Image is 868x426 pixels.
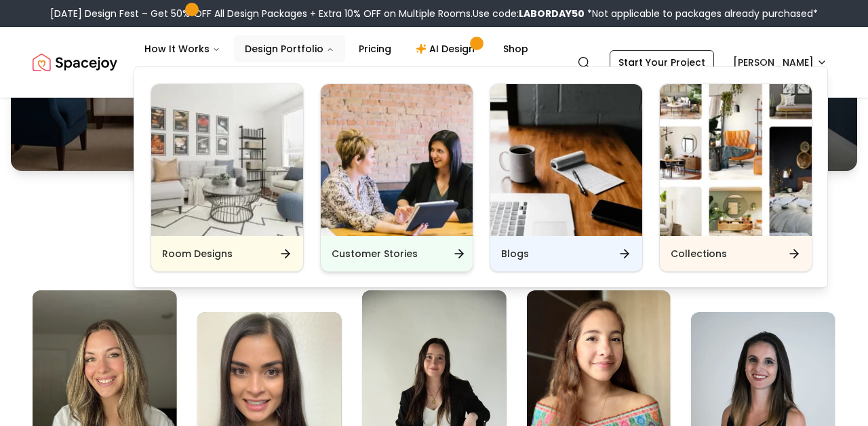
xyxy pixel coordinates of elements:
[151,84,303,236] img: Room Designs
[492,35,539,62] a: Shop
[660,84,812,236] img: Collections
[519,7,585,20] b: LABORDAY50
[151,83,304,272] a: Room DesignsRoom Designs
[501,247,529,260] h6: Blogs
[585,7,818,20] span: *Not applicable to packages already purchased*
[659,83,812,272] a: CollectionsCollections
[321,84,473,236] img: Customer Stories
[234,35,345,62] button: Design Portfolio
[610,50,714,75] a: Start Your Project
[33,49,117,76] a: Spacejoy
[33,27,835,98] nav: Global
[134,67,829,288] div: Design Portfolio
[671,247,727,260] h6: Collections
[725,50,835,75] button: [PERSON_NAME]
[134,35,539,62] nav: Main
[490,83,643,272] a: BlogsBlogs
[33,236,835,263] h2: Get Matched with Expert Interior Designers Online!
[332,247,418,260] h6: Customer Stories
[490,84,642,236] img: Blogs
[405,35,490,62] a: AI Design
[348,35,402,62] a: Pricing
[134,35,231,62] button: How It Works
[50,7,818,20] div: [DATE] Design Fest – Get 50% OFF All Design Packages + Extra 10% OFF on Multiple Rooms.
[320,83,473,272] a: Customer StoriesCustomer Stories
[473,7,585,20] span: Use code:
[33,49,117,76] img: Spacejoy Logo
[162,247,233,260] h6: Room Designs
